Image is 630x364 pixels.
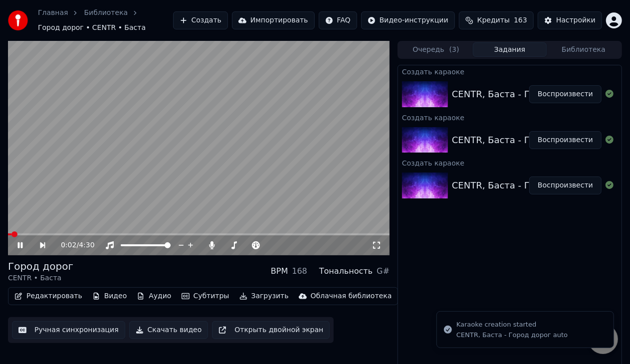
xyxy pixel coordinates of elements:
span: 4:30 [79,240,94,250]
button: Создать [173,11,228,29]
button: Скачать видео [129,321,209,339]
a: Библиотека [84,8,128,18]
div: 168 [292,265,307,277]
span: ( 3 ) [449,45,459,55]
button: Очередь [399,42,473,57]
div: BPM [271,265,288,277]
button: Открыть двойной экран [212,321,330,339]
span: 163 [514,15,527,25]
div: CENTR, Баста - Город дорог auto [452,87,606,101]
button: Библиотека [547,42,621,57]
span: 0:02 [61,240,76,250]
div: G# [377,265,390,277]
button: Импортировать [232,11,315,29]
button: Воспроизвести [529,85,602,103]
div: Создать караоке [398,157,622,169]
a: Главная [38,8,68,18]
nav: breadcrumb [38,8,173,33]
div: Тональность [319,265,373,277]
div: Настройки [556,15,596,25]
div: Karaoke creation started [456,320,568,330]
img: youka [8,10,28,30]
div: Создать караоке [398,111,622,123]
button: Кредиты163 [459,11,534,29]
button: FAQ [319,11,357,29]
button: Редактировать [10,289,86,303]
button: Видео-инструкции [361,11,455,29]
button: Загрузить [235,289,293,303]
div: / [61,240,85,250]
div: Облачная библиотека [311,291,392,301]
button: Аудио [133,289,175,303]
button: Воспроизвести [529,177,602,194]
button: Видео [88,289,131,303]
div: CENTR, Баста - Город дорог [452,179,583,192]
span: Кредиты [477,15,510,25]
button: Задания [473,42,547,57]
button: Настройки [538,11,602,29]
span: Город дорог • CENTR • Баста [38,23,146,33]
button: Воспроизвести [529,131,602,149]
div: CENTR, Баста - Город дорог [452,133,583,147]
div: CENTR, Баста - Город дорог auto [456,331,568,340]
div: Создать караоке [398,65,622,77]
div: CENTR • Баста [8,273,73,283]
div: Город дорог [8,259,73,273]
button: Субтитры [178,289,233,303]
button: Ручная синхронизация [12,321,125,339]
